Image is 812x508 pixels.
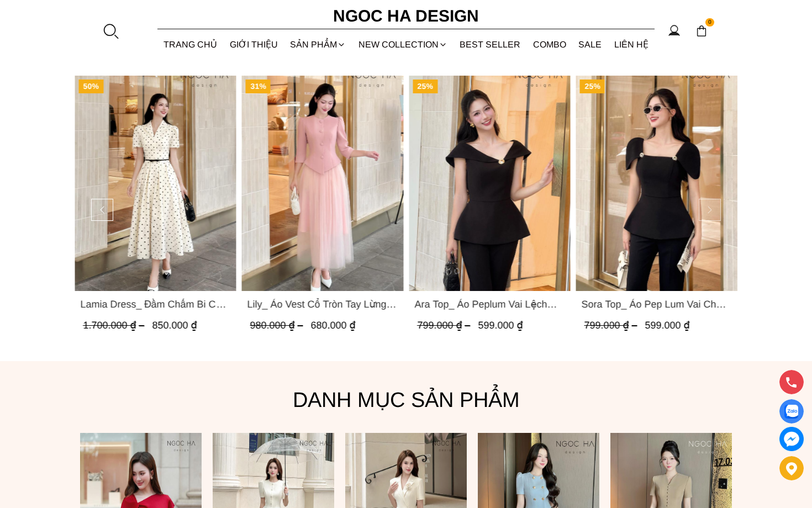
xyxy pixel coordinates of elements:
span: Ara Top_ Áo Peplum Vai Lệch Đính Cúc Màu Đen A1084 [414,297,565,312]
a: Link to Lamia Dress_ Đầm Chấm Bi Cổ Vest Màu Kem D1003 [80,297,231,312]
font: Danh mục sản phẩm [293,388,520,411]
a: Product image - Sora Top_ Áo Pep Lum Vai Chờm Đính Cúc 2 Bên Màu Đen A1081 [576,76,738,291]
a: Link to Sora Top_ Áo Pep Lum Vai Chờm Đính Cúc 2 Bên Màu Đen A1081 [582,297,732,312]
span: 1.700.000 ₫ [83,320,147,331]
a: Combo [527,30,573,59]
span: Lamia Dress_ Đầm Chấm Bi Cổ Vest Màu Kem D1003 [80,297,231,312]
a: SALE [572,30,608,59]
a: Product image - Lily_ Áo Vest Cổ Tròn Tay Lừng Mix Chân Váy Lưới Màu Hồng A1082+CV140 [242,76,404,291]
a: GIỚI THIỆU [224,30,284,59]
a: BEST SELLER [454,30,527,59]
div: SẢN PHẨM [284,30,352,59]
span: 799.000 ₫ [417,320,473,331]
a: NEW COLLECTION [352,30,454,59]
a: Display image [779,399,804,424]
span: 850.000 ₫ [152,320,197,331]
span: 980.000 ₫ [250,320,306,331]
a: messenger [779,427,804,451]
a: Link to Lily_ Áo Vest Cổ Tròn Tay Lừng Mix Chân Váy Lưới Màu Hồng A1082+CV140 [247,297,398,312]
span: 599.000 ₫ [645,320,690,331]
span: 599.000 ₫ [478,320,523,331]
a: Product image - Ara Top_ Áo Peplum Vai Lệch Đính Cúc Màu Đen A1084 [409,76,571,291]
span: 680.000 ₫ [311,320,356,331]
img: img-CART-ICON-ksit0nf1 [695,25,708,37]
img: Display image [784,405,798,419]
span: 0 [705,18,714,27]
a: TRANG CHỦ [157,30,224,59]
span: Sora Top_ Áo Pep Lum Vai Chờm Đính Cúc 2 Bên Màu Đen A1081 [582,297,732,312]
span: 799.000 ₫ [584,320,640,331]
a: LIÊN HỆ [608,30,655,59]
a: Link to Ara Top_ Áo Peplum Vai Lệch Đính Cúc Màu Đen A1084 [414,297,565,312]
span: Lily_ Áo Vest Cổ Tròn Tay Lừng Mix Chân Váy Lưới Màu Hồng A1082+CV140 [247,297,398,312]
a: Ngoc Ha Design [323,3,489,29]
a: Product image - Lamia Dress_ Đầm Chấm Bi Cổ Vest Màu Kem D1003 [75,76,236,291]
